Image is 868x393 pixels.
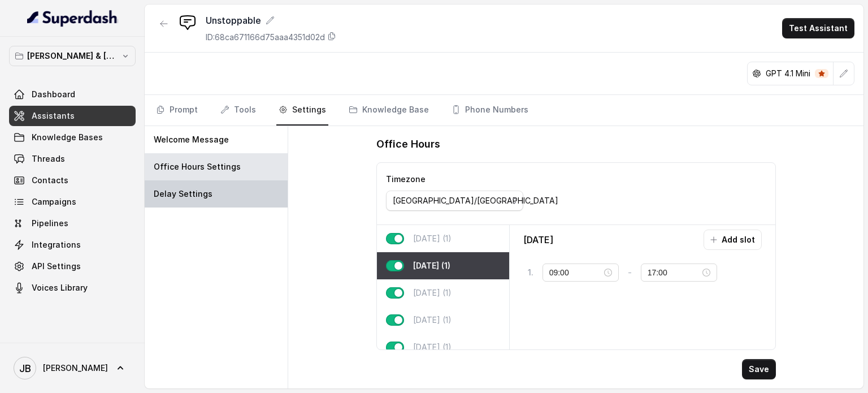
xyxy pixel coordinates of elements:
span: Voices Library [32,282,88,293]
button: [PERSON_NAME] & [PERSON_NAME] [9,46,136,66]
p: [DATE] (1) [413,342,452,353]
a: Contacts [9,170,136,191]
input: Select time [549,266,602,279]
a: Threads [9,149,136,169]
p: [DATE] (1) [413,260,450,271]
p: - [628,266,632,279]
span: Campaigns [32,196,76,208]
span: Knowledge Bases [32,132,103,143]
p: [DATE] [523,233,553,247]
a: Dashboard [9,84,136,105]
img: light.svg [27,9,118,27]
button: [GEOGRAPHIC_DATA]/[GEOGRAPHIC_DATA] [386,191,523,211]
a: [PERSON_NAME] [9,352,136,384]
div: [GEOGRAPHIC_DATA]/[GEOGRAPHIC_DATA] [393,194,507,208]
span: Contacts [32,175,68,186]
a: Voices Library [9,278,136,298]
span: Threads [32,153,65,165]
p: 1 . [528,267,533,278]
a: Settings [276,95,328,126]
text: JB [19,362,31,374]
span: [PERSON_NAME] [43,362,108,374]
a: Pipelines [9,213,136,234]
span: Integrations [32,239,81,251]
a: API Settings [9,256,136,277]
p: [PERSON_NAME] & [PERSON_NAME] [27,49,118,63]
label: Timezone [386,174,426,184]
p: Office Hours Settings [154,161,241,172]
p: [DATE] (1) [413,233,452,244]
p: Delay Settings [154,188,212,200]
p: [DATE] (1) [413,287,452,299]
a: Phone Numbers [449,95,531,126]
a: Knowledge Bases [9,127,136,148]
nav: Tabs [154,95,854,126]
p: Welcome Message [154,134,229,145]
span: Assistants [32,110,75,122]
a: Assistants [9,106,136,126]
a: Campaigns [9,192,136,212]
button: Add slot [704,230,762,250]
span: Pipelines [32,218,68,229]
svg: openai logo [752,69,761,78]
div: Unstoppable [206,14,336,27]
p: [DATE] (1) [413,314,452,326]
input: Select time [648,266,700,279]
a: Tools [218,95,258,126]
a: Prompt [154,95,200,126]
span: API Settings [32,261,81,272]
p: GPT 4.1 Mini [766,68,810,79]
a: Integrations [9,235,136,255]
a: Knowledge Base [346,95,431,126]
span: Dashboard [32,89,75,100]
button: Save [742,359,776,379]
p: ID: 68ca671166d75aaa4351d02d [206,32,325,43]
button: Test Assistant [782,18,854,38]
h1: Office Hours [376,135,440,153]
